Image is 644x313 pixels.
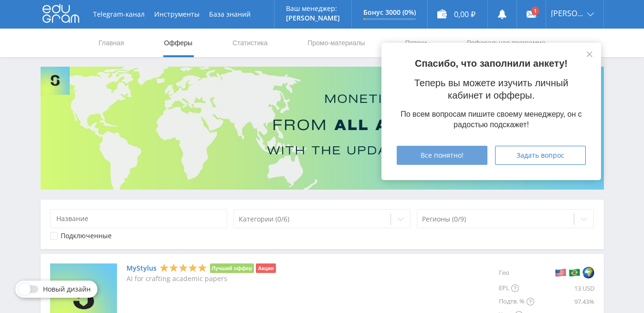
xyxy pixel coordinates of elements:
[499,295,534,308] div: Подтв. %
[50,209,228,228] input: Название
[286,14,340,22] p: [PERSON_NAME]
[256,263,275,273] li: Акция
[397,77,586,101] p: Теперь вы можете изучить личный кабинет и офферы.
[159,263,207,273] div: 5 Stars
[499,263,534,282] div: Гео
[232,29,269,57] a: Статистика
[421,151,464,159] span: Все понятно!
[397,58,586,69] p: Спасибо, что заполнили анкету!
[466,29,547,57] a: Реферальная программа
[404,29,428,57] a: Потоки
[286,5,340,12] p: Ваш менеджер:
[306,29,366,57] a: Промо-материалы
[397,146,487,165] button: Все понятно!
[499,282,534,295] div: EPL
[363,9,416,16] p: Бонус 3000 (0%)
[43,285,91,293] span: Новый дизайн
[551,10,584,17] span: [PERSON_NAME]
[495,146,586,165] button: Задать вопрос
[397,109,586,131] div: По всем вопросам пишите своему менеджеру, он с радостью подскажет!
[163,29,194,57] a: Офферы
[534,282,594,295] div: 13 USD
[127,275,276,283] p: AI for crafting academic papers
[61,232,112,240] div: Подключенные
[517,151,564,159] span: Задать вопрос
[41,67,604,190] img: Banner
[210,263,254,273] li: Лучший оффер
[127,264,157,272] a: MyStylus
[98,29,125,57] a: Главная
[534,295,594,308] div: 97.43%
